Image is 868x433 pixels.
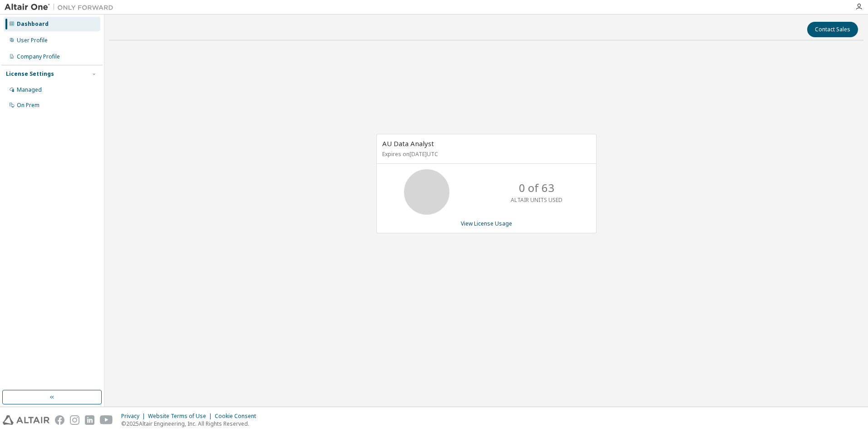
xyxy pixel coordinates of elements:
[807,22,858,37] button: Contact Sales
[5,3,118,12] img: Altair One
[100,415,113,425] img: youtube.svg
[17,53,60,60] div: Company Profile
[55,415,64,425] img: facebook.svg
[382,139,434,148] span: AU Data Analyst
[511,196,562,204] p: ALTAIR UNITS USED
[461,220,512,227] a: View License Usage
[17,20,49,28] div: Dashboard
[85,415,94,425] img: linkedin.svg
[215,413,261,420] div: Cookie Consent
[17,102,39,109] div: On Prem
[70,415,79,425] img: instagram.svg
[148,413,215,420] div: Website Terms of Use
[121,413,148,420] div: Privacy
[121,420,261,428] p: © 2025 Altair Engineering, Inc. All Rights Reserved.
[3,415,49,425] img: altair_logo.svg
[17,37,48,44] div: User Profile
[382,150,588,158] p: Expires on [DATE] UTC
[17,86,42,93] div: Managed
[6,70,54,78] div: License Settings
[519,180,554,196] p: 0 of 63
